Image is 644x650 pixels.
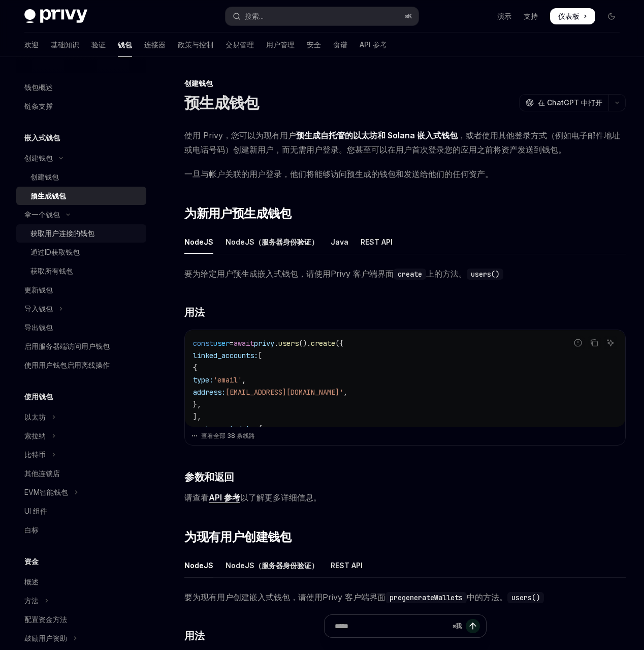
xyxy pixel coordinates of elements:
font: NodeJS [184,238,213,246]
font: 用户管理 [266,40,295,49]
button: 报告错误代码 [571,336,585,349]
font: 钱包 [118,40,132,49]
button: 发送消息 [466,619,480,633]
a: 钱包概述 [16,78,146,97]
span: await [234,339,254,348]
font: 演示 [497,12,511,20]
font: 白标 [24,525,39,534]
font: 预生成钱包 [184,94,259,112]
font: 获取用户连接的钱包 [30,229,94,238]
button: 切换暗模式 [603,8,620,24]
span: address: [193,388,226,397]
span: type: [193,375,213,385]
font: 方法 [24,596,39,605]
font: 在 ChatGPT 中打开 [538,98,602,107]
a: 更新钱包 [16,281,146,299]
font: 连接器 [144,40,166,49]
font: 创建钱包 [184,79,213,87]
font: 配置资金方法 [24,615,67,624]
font: 查看全部 38 条线路 [201,432,255,439]
font: 以了解更多详细信息。 [240,492,321,503]
a: 欢迎 [24,33,39,57]
button: 切换创建钱包部分 [16,149,146,167]
font: 要为现有用户创建嵌入式钱包，请使用 [184,592,323,602]
font: 要为给定用户预生成嵌入式钱包，请使用 [184,269,331,279]
a: 基础知识 [51,33,79,57]
a: 配置资金方法 [16,610,146,629]
button: 切换获取钱包部分 [16,205,146,224]
button: 切换以太坊部分 [16,408,146,426]
font: 验证 [91,40,106,49]
font: 拿一个钱包 [24,210,60,219]
font: 导出钱包 [24,323,53,332]
font: 食谱 [333,40,347,49]
a: 创建钱包 [16,168,146,186]
font: NodeJS（服务器身份验证） [226,561,318,570]
font: 以太坊 [24,412,46,421]
span: { [193,363,197,372]
a: 食谱 [333,33,347,57]
a: 连接器 [144,33,166,57]
a: 仪表板 [550,8,595,24]
a: 通过ID获取钱包 [16,243,146,261]
a: 支持 [524,11,538,21]
a: 导出钱包 [16,318,146,337]
font: EVM智能钱包 [24,488,68,496]
font: NodeJS（服务器身份验证） [226,238,318,246]
span: = [230,339,234,348]
font: 欢迎 [24,40,39,49]
code: users() [467,269,503,280]
button: 询问人工智能 [604,336,617,349]
button: 打开搜索 [226,7,418,25]
img: 深色标志 [24,9,87,23]
button: 查看全部 38 条线路 [191,429,619,443]
input: 提问... [335,615,448,637]
span: create [311,339,335,348]
a: 演示 [497,11,511,21]
a: 获取用户连接的钱包 [16,224,146,243]
font: 请查看 [184,492,209,503]
a: 链条支撑 [16,97,146,115]
font: 安全 [307,40,321,49]
font: 参数和返回 [184,471,234,483]
span: ], [193,412,201,421]
a: UI 组件 [16,502,146,520]
font: 概述 [24,577,39,586]
font: 一旦与帐户关联的用户登录，他们将能够访问预生成的钱包和发送给他们的任何资产。 [184,169,493,179]
font: 钱包概述 [24,83,53,92]
font: 鼓励用户资助 [24,634,67,642]
font: 使用 Privy，您可以为现有用户 [184,130,296,140]
font: 索拉纳 [24,431,46,440]
span: const [193,339,213,348]
font: 创建钱包 [30,172,59,181]
font: 用法 [184,306,204,318]
code: pregenerateWallets [385,592,467,603]
code: create [394,269,426,280]
span: users [278,339,299,348]
font: UI 组件 [24,507,47,515]
font: REST API [331,561,363,570]
a: 使用用户钱包启用离线操作 [16,356,146,374]
span: ({ [335,339,343,348]
font: 支持 [524,12,538,20]
button: 切换 EVM 智能钱包部分 [16,483,146,501]
font: 基础知识 [51,40,79,49]
font: 搜索... [245,12,264,20]
font: API 参考 [360,40,387,49]
code: users() [507,592,544,603]
button: 切换方法部分 [16,592,146,610]
button: 切换提示用户资助部分 [16,629,146,647]
font: 交易管理 [226,40,254,49]
span: 'email' [213,375,242,385]
span: privy [254,339,274,348]
font: ⌘ [405,12,408,20]
span: , [242,375,246,385]
button: 切换 Solana 部分 [16,427,146,445]
font: REST API [361,238,393,246]
font: Privy 客户端界面 [323,592,385,602]
a: 交易管理 [226,33,254,57]
font: 启用服务器端访问用户钱包 [24,342,110,350]
a: API 参考 [209,492,240,503]
span: linked_accounts: [193,351,258,360]
font: 通过ID获取钱包 [30,248,80,256]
